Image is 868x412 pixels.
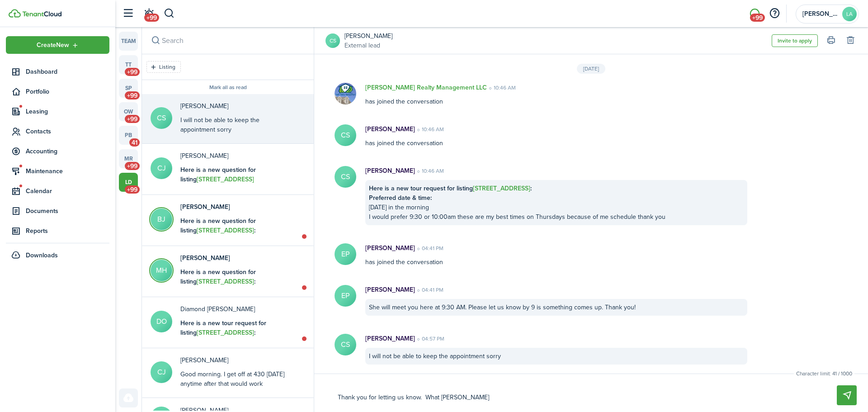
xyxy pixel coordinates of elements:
[180,337,243,347] b: Preferred date & time:
[325,33,340,48] a: CS
[335,124,356,146] avatar-text: CS
[344,31,392,41] a: [PERSON_NAME]
[26,127,109,136] span: Contacts
[125,185,140,194] span: +99
[365,83,487,92] p: [PERSON_NAME] Realty Management LLC
[151,311,172,332] avatar-text: DO
[119,126,138,145] a: pb
[146,61,181,73] filter-tag: Open filter
[151,361,172,383] avatar-text: CJ
[164,6,175,21] button: Search
[6,36,109,54] button: Open menu
[180,318,293,366] div: [DATE] in the morning If possible could it be early morning!
[365,334,415,343] p: [PERSON_NAME]
[180,304,293,314] p: Diamond ODonnell
[26,206,109,216] span: Documents
[125,91,140,99] span: +99
[180,267,256,286] b: Here is a new question for listing :
[335,285,356,307] avatar-text: EP
[26,67,109,76] span: Dashboard
[125,68,140,76] span: +99
[151,157,172,179] avatar-text: CJ
[119,55,138,74] a: tt
[415,167,444,175] time: 10:46 AM
[365,166,415,175] p: [PERSON_NAME]
[9,9,21,18] img: TenantCloud
[365,299,747,316] div: She will meet you here at 9:30 AM. Please let us know by 9 is something comes up. Thank you!
[26,226,109,236] span: Reports
[180,253,293,263] p: Michael holman
[415,286,443,294] time: 04:41 PM
[335,166,356,188] avatar-text: CS
[365,243,415,253] p: [PERSON_NAME]
[180,267,293,296] div: I am interested in [STREET_ADDRESS]
[119,173,138,192] a: ld
[119,149,138,168] a: mr
[180,165,256,194] b: Here is a new question for listing :
[767,6,782,21] button: Open resource center
[487,84,516,92] time: 10:46 AM
[802,11,839,17] span: Leigh Anne
[369,193,432,203] b: Preferred date & time:
[26,87,109,96] span: Portfolio
[344,41,392,50] a: External lead
[125,162,140,170] span: +99
[825,34,837,47] button: Print
[140,2,157,25] a: Notifications
[151,208,172,230] avatar-text: BJ
[356,243,756,267] div: has joined the conversation
[415,125,444,133] time: 10:46 AM
[180,369,293,388] div: Good morning. I get off at 430 [DATE] anytime after that would work
[415,244,443,252] time: 04:41 PM
[369,184,532,193] b: Here is a new tour request for listing :
[159,63,175,71] filter-tag-label: Listing
[151,260,172,281] avatar-text: MH
[577,64,605,74] div: [DATE]
[119,5,137,22] button: Open sidebar
[119,79,138,98] a: sp
[180,216,256,235] b: Here is a new question for listing :
[180,115,293,134] div: I will not be able to keep the appointment sorry
[37,42,69,48] span: Create New
[119,102,138,121] a: ow
[142,27,314,54] input: search
[335,243,356,265] avatar-text: EP
[180,355,293,365] p: Chakira Jones
[180,101,293,111] p: Cindy Smith
[415,335,444,343] time: 04:57 PM
[365,180,747,225] div: [DATE] in the morning I would prefer 9:30 or 10:00am these are my best times on Thursdays because...
[26,107,109,116] span: Leasing
[842,7,857,21] avatar-text: LA
[772,34,818,47] button: Invite to apply
[125,115,140,123] span: +99
[26,147,109,156] span: Accounting
[844,34,857,47] button: Delete
[209,85,247,91] button: Mark all as read
[180,151,293,161] p: Carla Jackson
[473,184,530,193] a: [STREET_ADDRESS]
[22,11,61,17] img: TenantCloud
[335,83,356,104] img: Adair Realty Management LLC
[129,138,140,147] span: 41
[335,334,356,355] avatar-text: CS
[837,385,857,405] button: Send
[180,202,293,212] p: Brandi Jordan
[151,107,172,129] avatar-text: CS
[26,166,109,176] span: Maintenance
[26,186,109,196] span: Calendar
[26,251,58,260] span: Downloads
[365,124,415,134] p: [PERSON_NAME]
[365,348,747,365] div: I will not be able to keep the appointment sorry
[180,216,293,254] div: I am interested in [DATE][STREET_ADDRESS].
[6,63,109,81] a: Dashboard
[356,83,756,106] div: has joined the conversation
[180,165,293,251] div: I am interested in [DATE][STREET_ADDRESS][PERSON_NAME] I'm interested in scheduling a tour for th...
[149,34,162,47] button: Search
[180,318,266,337] b: Here is a new tour request for listing :
[144,14,159,22] span: +99
[794,369,854,378] small: Character limit: 41 / 1000
[6,222,109,240] a: Reports
[119,32,138,51] a: team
